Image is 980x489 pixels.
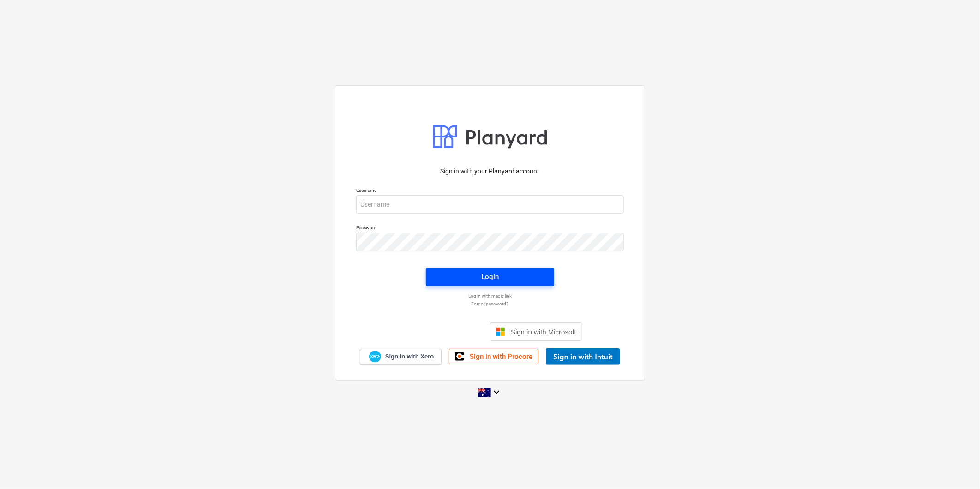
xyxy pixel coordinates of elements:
[356,225,624,233] p: Password
[496,327,505,336] img: Microsoft logo
[470,352,532,361] span: Sign in with Procore
[369,351,381,363] img: Xero logo
[360,349,442,365] a: Sign in with Xero
[426,268,554,286] button: Login
[352,301,628,307] a: Forgot password?
[352,293,628,299] a: Log in with magic link
[491,387,502,398] i: keyboard_arrow_down
[356,187,624,195] p: Username
[481,271,499,283] div: Login
[385,352,434,361] span: Sign in with Xero
[356,195,624,214] input: Username
[449,349,538,364] a: Sign in with Procore
[511,328,576,336] span: Sign in with Microsoft
[393,322,487,342] iframe: Sign in with Google Button
[356,167,624,176] p: Sign in with your Planyard account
